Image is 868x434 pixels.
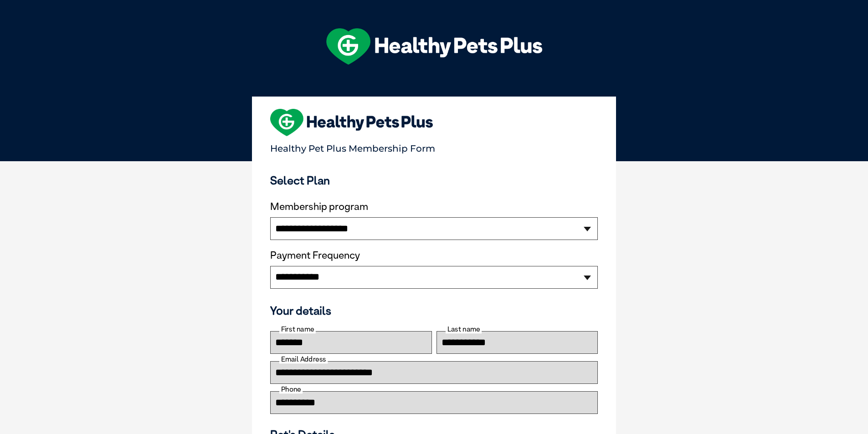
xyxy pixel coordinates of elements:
[270,250,360,261] label: Payment Frequency
[279,325,316,333] label: First name
[270,304,598,317] h3: Your details
[326,28,542,65] img: hpp-logo-landscape-green-white.png
[279,385,303,393] label: Phone
[446,325,482,333] label: Last name
[270,201,598,213] label: Membership program
[270,109,433,136] img: heart-shape-hpp-logo-large.png
[279,355,328,363] label: Email Address
[270,174,598,187] h3: Select Plan
[270,139,598,154] p: Healthy Pet Plus Membership Form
